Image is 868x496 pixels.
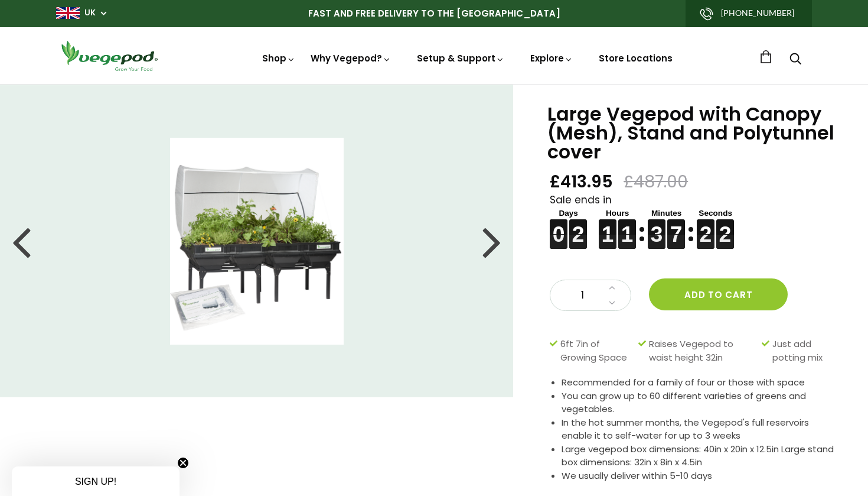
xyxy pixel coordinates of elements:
[177,457,189,469] button: Close teaser
[84,7,96,19] a: UK
[605,296,619,311] a: Decrease quantity by 1
[560,338,632,364] span: 6ft 7in of Growing Space
[530,52,573,64] a: Explore
[562,443,838,469] li: Large vegepod box dimensions: 40in x 20in x 12.5in Large stand box dimensions: 32in x 8in x 4.5in
[262,52,295,64] a: Shop
[550,193,838,249] div: Sale ends in
[75,476,116,487] span: SIGN UP!
[550,171,613,193] span: £413.95
[311,52,391,64] a: Why Vegepod?
[56,39,162,73] img: Vegepod
[170,138,344,345] img: Large Vegepod with Canopy (Mesh), Stand and Polytunnel cover
[772,338,833,364] span: Just add potting mix
[624,171,688,193] span: £487.00
[605,280,619,296] a: Increase quantity by 1
[417,52,504,64] a: Setup & Support
[56,7,80,19] img: gb_large.png
[562,469,838,483] li: We usually deliver within 5-10 days
[550,219,567,234] figure: 0
[649,338,756,364] span: Raises Vegepod to waist height 32in
[547,105,838,161] h1: Large Vegepod with Canopy (Mesh), Stand and Polytunnel cover
[12,466,180,496] div: SIGN UP!Close teaser
[562,288,602,303] span: 1
[562,416,838,443] li: In the hot summer months, the Vegepod's full reservoirs enable it to self-water for up to 3 weeks
[599,52,673,64] a: Store Locations
[562,376,838,390] li: Recommended for a family of four or those with space
[789,54,801,66] a: Search
[649,278,788,310] button: Add to cart
[562,390,838,416] li: You can grow up to 60 different varieties of greens and vegetables.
